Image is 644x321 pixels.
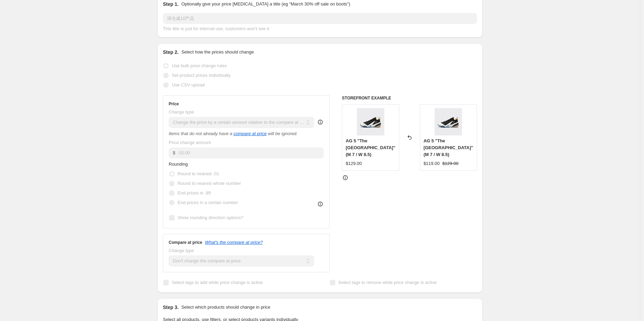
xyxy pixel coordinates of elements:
p: Optionally give your price [MEDICAL_DATA] a title (eg "March 30% off sale on boots") [181,1,350,8]
span: Round to nearest whole number [178,181,241,186]
p: Select which products should change in price [181,304,270,311]
span: Round to nearest .01 [178,171,219,176]
div: help [317,119,324,126]
img: 1_ef411ed2-6df9-45fe-9e17-7f63973a049d_80x.jpg [357,108,384,135]
span: AG 5 "The [GEOGRAPHIC_DATA]" (M 7 / W 8.5) [346,138,395,157]
img: 1_ef411ed2-6df9-45fe-9e17-7f63973a049d_80x.jpg [435,108,462,135]
h3: Compare at price [169,240,202,245]
span: Select tags to remove while price change is active [338,280,437,285]
i: Items that do not already have a [169,131,232,136]
span: Set product prices individually [172,73,231,78]
i: will be ignored. [268,131,298,136]
span: Rounding [169,162,188,167]
h3: Price [169,101,179,107]
strike: $129.00 [442,160,459,167]
input: -12.00 [177,147,323,158]
span: Change type [169,248,194,253]
span: End prices in .99 [178,190,211,195]
button: compare at price [233,131,267,136]
span: Show rounding direction options? [178,215,243,220]
span: Use bulk price change rules [172,63,227,68]
span: Price change amount [169,140,211,145]
div: $129.00 [346,160,362,167]
span: This title is just for internal use, customers won't see it [163,26,269,31]
div: $119.00 [424,160,440,167]
h6: STOREFRONT EXAMPLE [342,95,477,101]
h2: Step 2. [163,49,179,56]
span: Change type [169,109,194,115]
span: Select tags to add while price change is active [172,280,263,285]
span: Use CSV upload [172,82,205,87]
h2: Step 1. [163,1,179,8]
button: What's the compare at price? [205,240,263,245]
span: $ [173,150,175,155]
span: AG 5 "The [GEOGRAPHIC_DATA]" (M 7 / W 8.5) [424,138,473,157]
h2: Step 3. [163,304,179,311]
input: 30% off holiday sale [163,13,477,24]
span: End prices in a certain number [178,200,238,205]
p: Select how the prices should change [181,49,254,56]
